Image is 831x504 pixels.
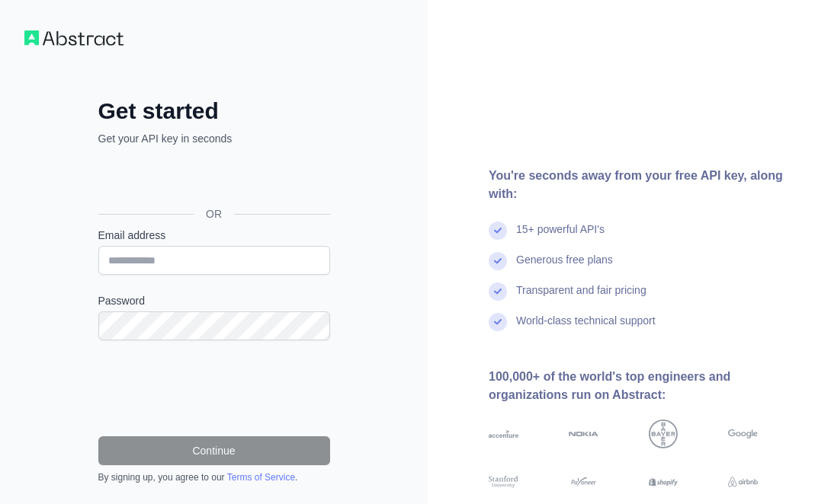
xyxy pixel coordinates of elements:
span: OR [194,206,234,222]
img: airbnb [728,474,758,489]
img: shopify [649,474,679,489]
img: nokia [569,419,598,449]
div: You're seconds away from your free API key, along with: [489,167,807,203]
img: stanford university [489,474,518,489]
img: bayer [649,419,679,449]
div: Transparent and fair pricing [516,282,647,313]
iframe: Sign in with Google Button [91,163,335,196]
h2: Get started [98,97,330,125]
img: payoneer [569,474,598,489]
img: accenture [489,419,518,449]
div: By signing up, you agree to our . [98,471,330,483]
img: google [728,419,758,449]
label: Email address [98,228,330,243]
img: check mark [489,313,507,331]
div: Generous free plans [516,252,613,282]
button: Continue [98,436,330,465]
div: World-class technical support [516,313,656,343]
div: 15+ powerful API's [516,222,605,252]
img: check mark [489,282,507,301]
img: check mark [489,252,507,270]
img: check mark [489,222,507,240]
a: Terms of Service [227,472,295,483]
img: Workflow [24,30,124,46]
div: 100,000+ of the world's top engineers and organizations run on Abstract: [489,368,807,404]
label: Password [98,293,330,308]
p: Get your API key in seconds [98,131,330,146]
iframe: reCAPTCHA [98,359,330,418]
